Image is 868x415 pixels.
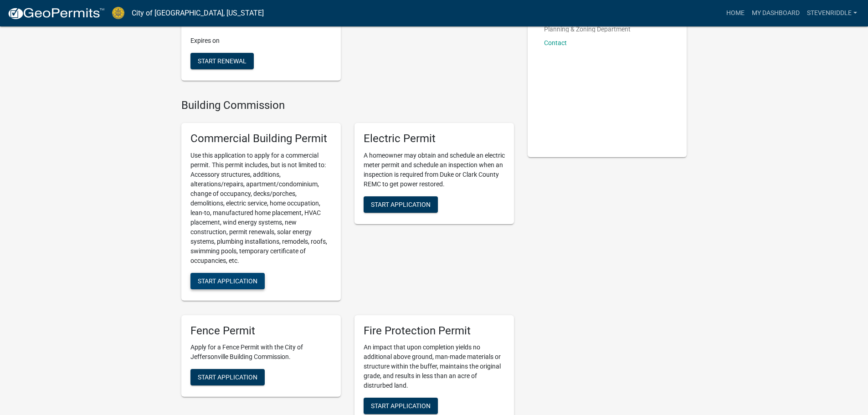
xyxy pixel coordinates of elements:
[364,398,438,414] button: Start Application
[181,99,514,112] h4: Building Commission
[190,53,254,69] button: Start Renewal
[364,151,505,189] p: A homeowner may obtain and schedule an electric meter permit and schedule an inspection when an i...
[198,277,257,284] span: Start Application
[364,343,505,390] p: An impact that upon completion yields no additional above ground, man-made materials or structure...
[190,343,332,362] p: Apply for a Fence Permit with the City of Jeffersonville Building Commission.
[748,5,803,22] a: My Dashboard
[723,5,748,22] a: Home
[190,273,265,289] button: Start Application
[364,196,438,213] button: Start Application
[198,374,257,381] span: Start Application
[190,324,332,338] h5: Fence Permit
[371,402,431,410] span: Start Application
[112,7,124,19] img: City of Jeffersonville, Indiana
[198,57,247,65] span: Start Renewal
[544,26,631,32] p: Planning & Zoning Department
[190,36,332,46] p: Expires on
[190,151,332,266] p: Use this application to apply for a commercial permit. This permit includes, but is not limited t...
[544,39,567,46] a: Contact
[364,132,505,145] h5: Electric Permit
[803,5,861,22] a: StevenRiddle
[371,200,431,208] span: Start Application
[132,5,264,21] a: City of [GEOGRAPHIC_DATA], [US_STATE]
[364,324,505,338] h5: Fire Protection Permit
[190,132,332,145] h5: Commercial Building Permit
[190,369,265,385] button: Start Application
